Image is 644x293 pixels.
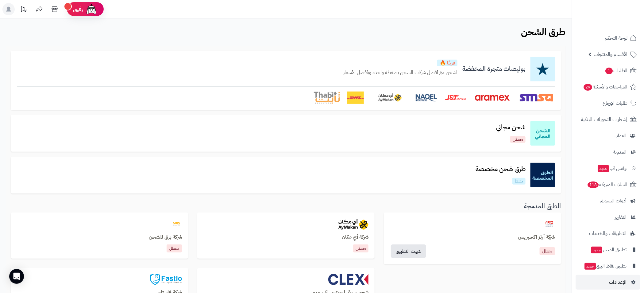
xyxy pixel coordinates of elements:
h3: شركة برق للشحن [17,235,182,240]
img: fastlo [150,274,182,285]
b: طرق الشحن [521,25,566,39]
h3: بوليصات متجرة المخفضة [457,65,530,72]
img: clex [328,274,368,285]
span: 1 [606,68,613,74]
a: العملاء [576,128,640,143]
a: الإعدادات [576,275,640,290]
h3: شحن مجاني [491,124,530,131]
span: رفيق [73,6,83,13]
img: SMSA [518,92,555,104]
a: تطبيق نقاط البيعجديد [576,259,640,273]
span: التطبيقات والخدمات [589,229,627,238]
span: المدونة [613,148,627,156]
a: السلات المتروكة118 [576,177,640,192]
span: الأقسام والمنتجات [594,50,628,59]
span: السلات المتروكة [587,180,628,189]
a: طلبات الإرجاع [576,96,640,111]
span: لوحة التحكم [605,34,628,42]
a: barqشركة برق للشحنمعطل [11,213,188,259]
p: معطل [353,244,368,252]
p: قريبًا 🔥 [437,60,457,66]
a: أدوات التسويق [576,193,640,208]
img: barq [171,219,182,230]
img: aymakan [338,219,368,230]
a: شركة أرتز اكسبريس [390,235,555,240]
span: تطبيق نقاط البيع [584,262,627,270]
a: المراجعات والأسئلة29 [576,80,640,94]
img: artzexpress [544,219,555,230]
span: أدوات التسويق [600,197,627,205]
a: معطل [540,247,555,255]
img: AyMakan [371,92,408,104]
a: artzexpress [390,219,555,230]
p: معطل [167,244,182,252]
img: Naqel [415,92,438,104]
h3: الطرق المدمجة [11,203,561,210]
a: تحديثات المنصة [16,3,32,17]
img: ai-face.png [85,3,98,15]
span: جديد [598,165,609,172]
span: التقارير [615,213,627,221]
a: الطلبات1 [576,63,640,78]
span: تطبيق المتجر [591,245,627,254]
a: المدونة [576,145,640,159]
a: وآتس آبجديد [576,161,640,176]
span: جديد [585,263,596,270]
img: logo-2.png [602,17,638,29]
img: DHL [347,92,364,104]
span: الطلبات [605,66,628,75]
span: إشعارات التحويلات البنكية [581,115,628,124]
span: 29 [584,84,592,91]
div: Open Intercom Messenger [9,269,24,284]
a: لوحة التحكم [576,31,640,45]
img: Thabit [314,92,340,104]
p: نشط [512,178,526,185]
span: المراجعات والأسئلة [583,83,628,91]
h3: طرق شحن مخصصة [471,166,530,173]
img: J&T Express [445,92,467,104]
p: اشحن مع أفضل شركات الشحن بضغطة واحدة وبأفضل الأسعار [343,69,457,76]
span: 118 [588,182,599,188]
a: تطبيق المتجرجديد [576,242,640,257]
a: طرق شحن مخصصةنشط [471,166,530,184]
a: التطبيقات والخدمات [576,226,640,241]
a: aymakanشركة أي مكانمعطل [197,213,375,259]
span: وآتس آب [597,164,627,173]
a: شحن مجانيمعطل [491,124,530,143]
span: العملاء [615,131,627,140]
img: Aramex [474,92,511,104]
h3: شركة أي مكان [203,235,368,240]
a: تثبيت التطبيق [391,244,426,258]
a: إشعارات التحويلات البنكية [576,112,640,127]
a: التقارير [576,210,640,225]
span: جديد [591,247,603,253]
span: الإعدادات [609,278,627,287]
span: طلبات الإرجاع [603,99,628,107]
p: معطل [510,136,526,143]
